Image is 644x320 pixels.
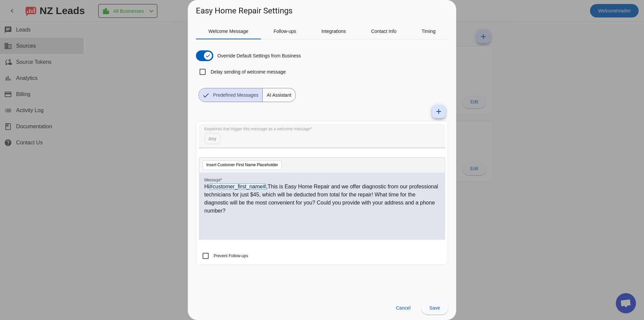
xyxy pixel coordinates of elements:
span: Contact Info [371,29,396,34]
button: Insert Customer First Name Placeholder [203,161,282,170]
h1: Easy Home Repair Settings [196,5,292,16]
span: Integrations [321,29,346,34]
mat-icon: add [435,107,443,116]
label: Delay sending of welcome message [209,68,286,75]
span: Welcome Message [209,29,249,34]
span: Save [429,305,440,311]
span: Follow-ups [273,29,296,34]
mat-label: Keywords that trigger this message as a welcome message [204,127,310,131]
span: Predefined Messages [209,88,262,102]
button: Save [421,301,448,315]
span: AI Assistant [263,88,295,102]
label: Prevent Follow-ups [212,253,248,259]
span: Cancel [396,305,411,311]
button: Cancel [390,301,416,315]
span: #customer_first_name# [209,183,266,190]
p: Hi ,This is Easy Home Repair and we offer diagnostic from our professional technicians for just $... [204,183,440,215]
span: Timing [422,29,436,34]
label: Override Default Settings from Business [216,52,301,59]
